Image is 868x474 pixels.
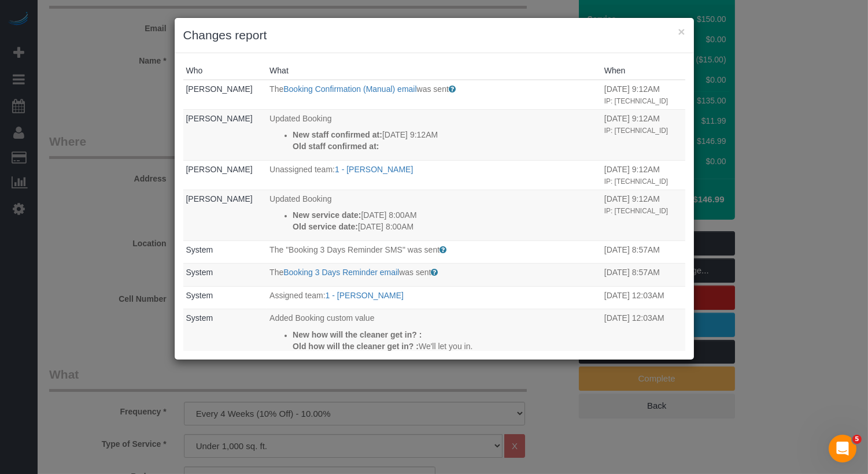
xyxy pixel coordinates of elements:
[269,268,283,277] span: The
[183,27,685,44] h3: Changes report
[186,84,253,94] a: [PERSON_NAME]
[283,84,416,94] a: Booking Confirmation (Manual) email
[183,160,267,190] td: Who
[399,268,431,277] span: was sent
[186,194,253,203] a: [PERSON_NAME]
[852,435,862,444] span: 5
[183,80,267,109] td: Who
[269,245,439,254] span: The "Booking 3 Days Reminder SMS" was sent
[417,84,449,94] span: was sent
[601,264,685,287] td: When
[293,142,379,151] strong: Old staff confirmed at:
[183,309,267,360] td: Who
[601,240,685,264] td: When
[183,190,267,240] td: Who
[604,207,668,215] small: IP: [TECHNICAL_ID]
[604,97,668,105] small: IP: [TECHNICAL_ID]
[267,190,601,240] td: What
[293,221,599,232] p: [DATE] 8:00AM
[293,130,382,139] strong: New staff confirmed at:
[186,313,213,323] a: System
[186,291,213,300] a: System
[293,210,361,220] strong: New service date:
[183,240,267,264] td: Who
[293,209,599,221] p: [DATE] 8:00AM
[335,165,413,174] a: 1 - [PERSON_NAME]
[267,80,601,109] td: What
[829,435,856,462] iframe: Intercom live chat
[186,165,253,174] a: [PERSON_NAME]
[604,127,668,135] small: IP: [TECHNICAL_ID]
[601,62,685,80] th: When
[293,340,599,352] p: We'll let you in.
[183,264,267,287] td: Who
[269,291,326,300] span: Assigned team:
[601,286,685,309] td: When
[267,309,601,360] td: What
[604,177,668,186] small: IP: [TECHNICAL_ID]
[293,330,422,339] strong: New how will the cleaner get in? :
[601,80,685,109] td: When
[267,240,601,264] td: What
[267,160,601,190] td: What
[186,268,213,277] a: System
[293,342,419,351] strong: Old how will the cleaner get in? :
[267,62,601,80] th: What
[269,84,283,94] span: The
[283,268,399,277] a: Booking 3 Days Reminder email
[183,62,267,80] th: Who
[175,18,694,360] sui-modal: Changes report
[293,129,599,140] p: [DATE] 9:12AM
[269,194,331,203] span: Updated Booking
[186,245,213,254] a: System
[678,25,685,38] button: ×
[186,114,253,123] a: [PERSON_NAME]
[601,109,685,160] td: When
[267,264,601,287] td: What
[601,309,685,360] td: When
[601,160,685,190] td: When
[293,222,358,231] strong: Old service date:
[326,291,404,300] a: 1 - [PERSON_NAME]
[601,190,685,240] td: When
[267,109,601,160] td: What
[269,313,374,323] span: Added Booking custom value
[183,286,267,309] td: Who
[267,286,601,309] td: What
[269,114,331,123] span: Updated Booking
[269,165,335,174] span: Unassigned team:
[183,109,267,160] td: Who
